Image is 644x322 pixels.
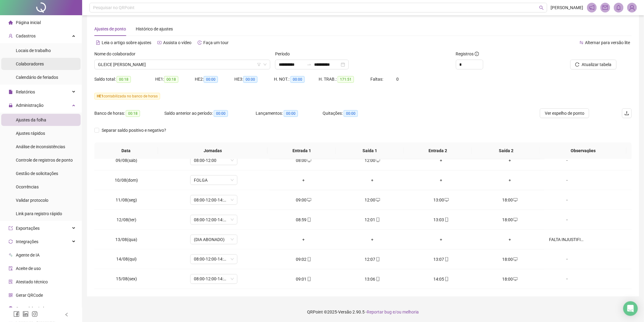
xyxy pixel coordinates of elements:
label: Período [275,51,294,57]
th: Saída 1 [336,142,404,159]
span: desktop [513,218,518,222]
span: filter [257,63,261,66]
button: Atualizar tabela [570,60,617,69]
span: Alternar para versão lite [585,40,630,45]
div: - [549,197,585,203]
div: + [481,236,540,243]
th: Saída 2 [472,142,540,159]
span: Link para registro rápido [16,211,62,216]
span: mobile [306,257,311,261]
span: swap [579,40,584,45]
span: desktop [306,198,311,202]
span: Análise de inconsistências [16,144,65,149]
div: 09:02 [274,256,333,263]
div: - [549,216,585,223]
span: bell [616,5,621,10]
span: Ajustes rápidos [16,131,45,136]
span: Gerar QRCode [16,293,43,298]
span: Agente de IA [16,253,40,257]
div: 13:07 [412,256,471,263]
span: 12/08(ter) [117,217,136,222]
span: 08:00-12:00-14:00-18:00 [194,215,234,224]
div: 09:01 [274,276,333,282]
span: left [65,313,69,317]
span: desktop [513,277,518,281]
span: mobile [306,277,311,281]
span: mobile [375,277,380,281]
div: Saldo total: [94,76,155,83]
div: HE 2: [195,76,234,83]
div: 08:59 [274,216,333,223]
span: 00:18 [117,76,131,83]
span: facebook [13,311,19,317]
span: desktop [444,198,449,202]
span: 00:18 [126,110,140,117]
div: + [343,236,402,243]
span: down [263,63,267,66]
div: 09:00 [274,197,333,203]
span: qrcode [9,293,13,297]
th: Observações [540,142,627,159]
div: Lançamentos: [256,110,323,117]
span: file [9,90,13,94]
span: mail [603,5,608,10]
div: Banco de horas: [94,110,164,117]
span: HE 1 [97,94,103,98]
span: 08:00-12:00-14:00-18:00 [194,195,234,205]
span: 08:00-12:00-14:00-18:00 [194,275,234,284]
span: desktop [513,257,518,261]
span: Ajustes da folha [16,117,46,122]
th: Entrada 2 [404,142,472,159]
span: lock [9,103,13,107]
span: info-circle [9,306,13,311]
span: FOLGA [194,176,234,185]
span: 08:00-12:00 [194,156,234,165]
div: 14:05 [412,276,471,282]
div: + [274,177,333,184]
span: search [539,5,544,10]
div: 12:07 [343,256,402,263]
span: 08:00-12:00-14:00-18:00 [194,255,234,264]
span: [PERSON_NAME] [551,4,583,11]
span: Ocorrências [16,184,39,189]
span: mobile [375,257,380,261]
div: 12:00 [343,157,402,164]
span: mobile [375,218,380,222]
span: reload [575,62,579,67]
span: audit [9,266,13,271]
span: Locais de trabalho [16,48,51,53]
span: desktop [513,198,518,202]
div: - [549,256,585,263]
span: 00:00 [284,110,298,117]
div: Open Intercom Messenger [623,301,638,316]
span: desktop [375,198,380,202]
span: swap-right [307,62,312,67]
div: 18:00 [481,216,540,223]
span: Histórico de ajustes [136,26,173,31]
span: 00:18 [164,76,178,83]
span: Versão [338,310,352,314]
button: Ver espelho de ponto [540,108,589,118]
span: Reportar bug e/ou melhoria [367,310,419,314]
span: Faça um tour [203,40,229,45]
span: Relatórios [16,89,35,94]
img: 75596 [628,3,637,12]
span: home [9,20,13,25]
span: desktop [375,158,380,163]
span: Central de ajuda [16,306,47,311]
span: (DIA ABONADO) [194,235,234,244]
span: solution [9,280,13,284]
span: linkedin [23,311,29,317]
span: 10/08(dom) [115,178,138,183]
span: Calendário de feriados [16,75,58,80]
span: Ajustes de ponto [94,26,126,31]
th: Entrada 1 [268,142,336,159]
div: Quitações: [323,110,383,117]
div: 13:06 [343,276,402,282]
span: instagram [32,311,38,317]
span: Aceite de uso [16,266,41,271]
span: mobile [444,277,449,281]
label: Nome do colaborador [94,51,139,57]
span: youtube [157,40,162,45]
span: Faltas: [370,77,384,82]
